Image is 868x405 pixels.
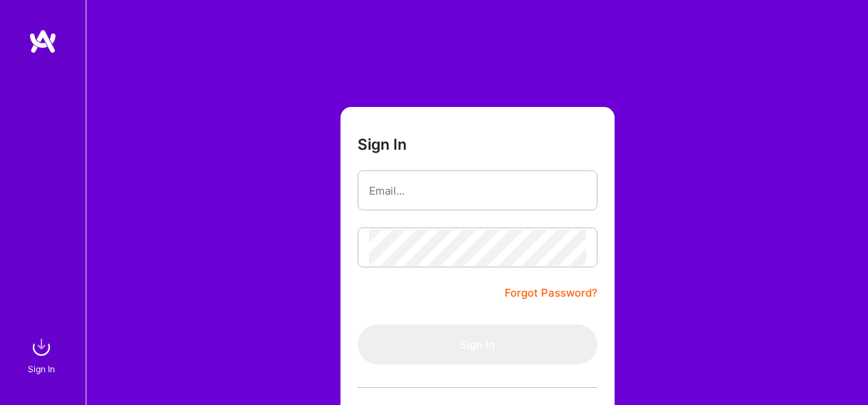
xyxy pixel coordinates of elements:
div: Sign In [28,362,55,376]
a: sign inSign In [30,333,56,376]
button: Sign In [358,324,597,364]
h3: Sign In [358,135,407,153]
img: logo [29,29,57,54]
input: Email... [369,173,586,209]
img: sign in [27,333,56,362]
a: Forgot Password? [505,284,597,302]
